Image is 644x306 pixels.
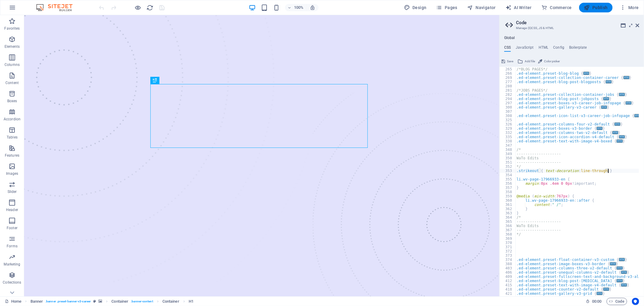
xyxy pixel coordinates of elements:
[500,249,516,253] div: 372
[5,44,20,49] p: Elements
[7,226,18,230] p: Footer
[603,97,609,100] span: ...
[583,72,589,75] span: ...
[586,298,602,305] h6: Session time
[617,266,623,270] span: ...
[619,135,625,138] span: ...
[621,271,627,274] span: ...
[4,262,20,267] p: Marketing
[507,58,513,65] span: Save
[500,224,516,228] div: 366
[7,244,18,249] p: Forms
[617,3,641,12] button: More
[500,143,516,148] div: 347
[617,139,623,143] span: ...
[6,171,18,176] p: Images
[500,84,516,88] div: 280
[632,298,639,305] button: Usercentrics
[5,153,19,158] p: Features
[500,109,516,114] div: 307
[592,298,601,305] span: 00 00
[30,298,43,305] span: Click to select. Double-click to edit
[500,93,516,97] div: 282
[500,270,516,275] div: 406
[620,5,639,11] span: More
[500,131,516,135] div: 332
[500,190,516,194] div: 358
[500,245,516,249] div: 371
[500,164,516,169] div: 352
[500,173,516,177] div: 354
[93,300,96,303] i: This element is a customizable preset
[98,300,102,303] i: This element contains a background
[500,67,516,71] div: 265
[500,203,516,207] div: 361
[516,20,639,25] h2: Code
[541,5,572,11] span: Commerce
[500,105,516,109] div: 300
[500,275,516,279] div: 409
[517,58,536,65] button: Add file
[30,298,194,305] nav: breadcrumb
[505,5,532,11] span: AI Writer
[500,126,516,131] div: 329
[503,3,534,12] button: AI Writer
[500,148,516,152] div: 348
[500,287,516,291] div: 418
[606,80,612,83] span: ...
[539,3,574,12] button: Commerce
[504,45,511,52] h4: CSS
[500,122,516,126] div: 326
[500,228,516,232] div: 367
[6,207,18,212] p: Header
[500,101,516,105] div: 297
[5,62,20,67] p: Columns
[5,298,21,305] a: Click to cancel selection. Double-click to open Pages
[189,298,194,305] span: Click to select. Double-click to edit
[4,26,20,31] p: Favorites
[465,3,498,12] button: Navigator
[504,36,515,41] h4: Global
[500,181,516,186] div: 356
[516,45,533,52] h4: JavaScript
[500,160,516,164] div: 351
[500,253,516,258] div: 373
[621,283,627,287] span: ...
[617,279,623,282] span: ...
[500,177,516,181] div: 355
[500,283,516,287] div: 415
[500,291,516,296] div: 421
[467,5,496,11] span: Navigator
[500,241,516,245] div: 370
[500,220,516,224] div: 365
[111,298,128,305] span: Click to select. Double-click to edit
[584,5,608,11] span: Publish
[7,99,17,103] p: Boxes
[500,207,516,211] div: 362
[579,3,613,12] button: Publish
[614,122,620,126] span: ...
[501,58,514,65] button: Save
[610,262,616,265] span: ...
[7,135,18,140] p: Tables
[500,80,516,84] div: 277
[500,156,516,160] div: 350
[5,80,19,85] p: Content
[162,298,179,305] span: Click to select. Double-click to edit
[500,211,516,215] div: 363
[500,139,516,143] div: 338
[500,152,516,156] div: 349
[500,232,516,236] div: 368
[500,169,516,173] div: 353
[500,262,516,266] div: 388
[635,114,641,117] span: ...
